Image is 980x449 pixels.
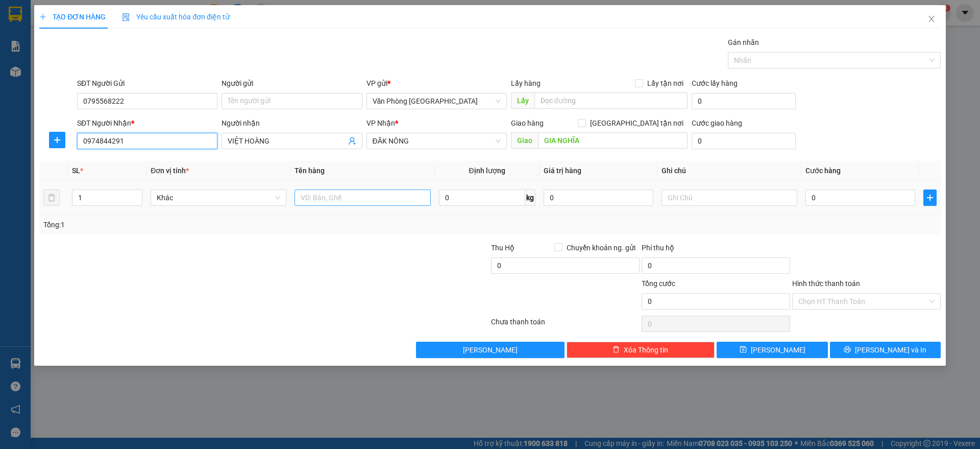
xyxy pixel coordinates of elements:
div: Chưa thanh toán [490,316,641,334]
span: printer [844,346,851,354]
th: Ghi chú [657,161,801,181]
span: Giá trị hàng [544,167,581,175]
img: icon [122,13,130,21]
span: TẠO ĐƠN HÀNG [39,13,106,21]
div: Phí thu hộ [642,242,790,257]
span: Tên hàng [295,167,325,175]
input: Cước giao hàng [692,133,796,149]
input: Cước lấy hàng [692,93,796,109]
label: Hình thức thanh toán [792,279,860,288]
button: printer[PERSON_NAME] và In [830,342,941,358]
input: VD: Bàn, Ghế [295,190,430,206]
span: save [740,346,747,354]
div: VP gửi [366,78,507,89]
div: SĐT Người Gửi [77,78,217,89]
input: Ghi Chú [661,190,797,206]
button: deleteXóa Thông tin [567,342,715,358]
span: Cước hàng [805,167,841,175]
span: VP Nhận [366,119,395,127]
span: [PERSON_NAME] [463,344,518,356]
button: plus [923,190,937,206]
span: plus [39,13,46,20]
span: Đơn vị tính [151,167,189,175]
span: [PERSON_NAME] và In [855,344,926,356]
span: plus [50,136,65,144]
span: kg [525,190,535,206]
span: Lấy [511,92,534,109]
span: Thu Hộ [491,244,514,252]
input: Dọc đường [538,132,688,149]
span: [PERSON_NAME] [751,344,805,356]
button: save[PERSON_NAME] [717,342,827,358]
div: Người gửi [222,78,362,89]
div: Tổng: 1 [43,219,378,230]
span: Văn Phòng Đà Nẵng [373,93,501,109]
span: user-add [348,137,356,145]
span: Định lượng [469,167,505,175]
button: [PERSON_NAME] [416,342,565,358]
div: Người nhận [222,117,362,129]
span: Khác [157,190,280,205]
button: plus [49,132,65,148]
span: Yêu cầu xuất hóa đơn điện tử [122,13,230,21]
span: SL [72,167,80,175]
input: 0 [544,190,653,206]
span: close [927,15,936,23]
label: Cước giao hàng [692,119,742,127]
span: Lấy tận nơi [643,78,688,89]
span: Giao hàng [511,119,544,127]
button: Close [917,5,946,34]
span: [GEOGRAPHIC_DATA] tận nơi [586,117,688,129]
input: Dọc đường [534,92,688,109]
span: Chuyển khoản ng. gửi [562,242,640,253]
label: Gán nhãn [728,38,759,46]
button: delete [43,190,60,206]
span: ĐĂK NÔNG [373,133,501,149]
span: delete [612,346,620,354]
span: plus [924,194,936,202]
label: Cước lấy hàng [692,79,738,87]
span: Giao [511,132,538,149]
span: Lấy hàng [511,79,541,87]
span: Xóa Thông tin [624,344,668,356]
div: SĐT Người Nhận [77,117,217,129]
span: Tổng cước [642,279,675,288]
